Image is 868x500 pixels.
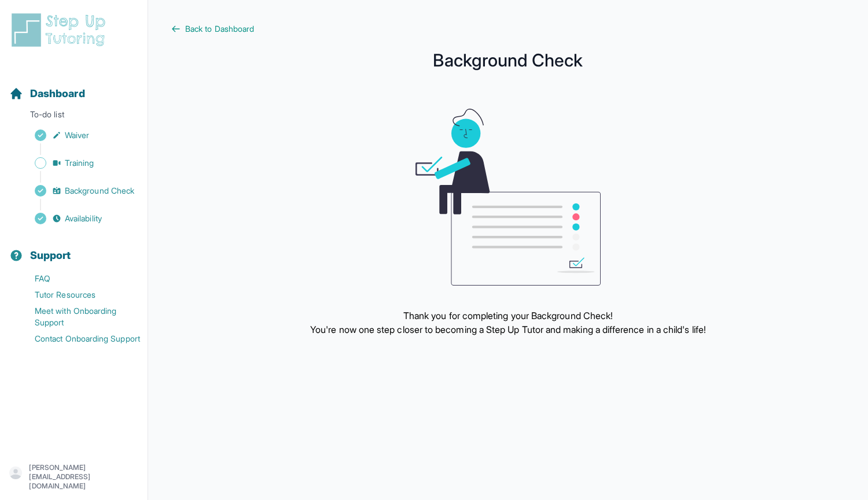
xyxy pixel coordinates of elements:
button: Support [5,229,143,268]
p: [PERSON_NAME][EMAIL_ADDRESS][DOMAIN_NAME] [29,463,138,491]
p: You're now one step closer to becoming a Step Up Tutor and making a difference in a child's life! [310,323,706,336]
a: Dashboard [9,86,85,102]
a: FAQ [9,271,148,287]
a: Contact Onboarding Support [9,331,148,347]
a: Waiver [9,127,148,143]
span: Availability [65,213,102,224]
img: logo [9,12,112,49]
span: Background Check [65,185,134,197]
a: Meet with Onboarding Support [9,303,148,331]
button: Dashboard [5,67,143,106]
span: Support [30,247,71,264]
span: Dashboard [30,86,85,102]
span: Training [65,157,94,169]
span: Waiver [65,129,89,141]
h1: Background Check [171,53,845,67]
p: To-do list [5,109,143,125]
a: Back to Dashboard [171,23,845,35]
a: Tutor Resources [9,287,148,303]
a: Training [9,155,148,171]
a: Background Check [9,183,148,199]
button: [PERSON_NAME][EMAIL_ADDRESS][DOMAIN_NAME] [9,463,138,491]
a: Availability [9,210,148,227]
span: Back to Dashboard [185,23,254,35]
p: Thank you for completing your Background Check! [310,309,706,323]
img: meeting graphic [415,109,601,286]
